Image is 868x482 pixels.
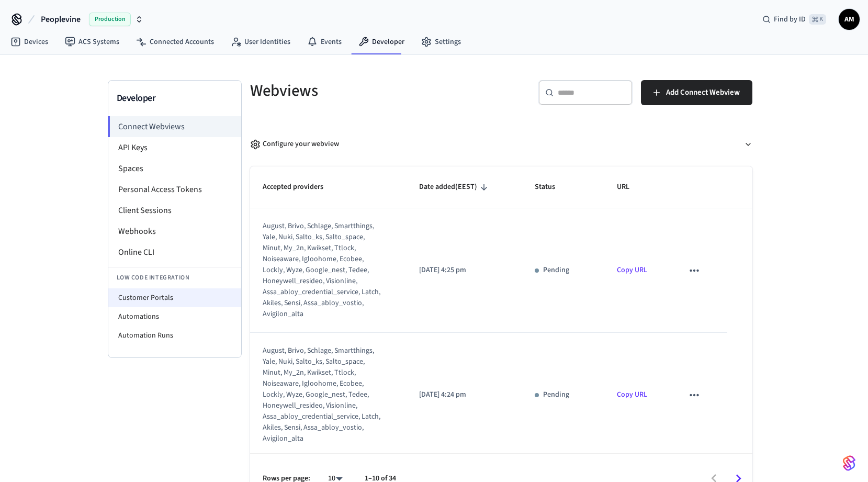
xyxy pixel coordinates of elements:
li: Connect Webviews [108,116,241,137]
li: Personal Access Tokens [108,179,241,200]
li: Client Sessions [108,200,241,221]
span: Production [89,13,131,26]
li: Automation Runs [108,326,241,345]
button: Add Connect Webview [641,80,752,105]
h5: Webviews [250,80,495,102]
h3: Developer [117,91,233,106]
span: URL [617,179,643,195]
img: SeamLogoGradient.69752ec5.svg [843,455,855,472]
button: AM [839,9,860,30]
a: Settings [413,32,469,51]
li: Online CLI [108,242,241,263]
div: august, brivo, schlage, smartthings, yale, nuki, salto_ks, salto_space, minut, my_2n, kwikset, tt... [263,345,381,444]
div: Find by ID⌘ K [754,10,835,29]
p: [DATE] 4:24 pm [419,389,510,400]
li: Webhooks [108,221,241,242]
p: [DATE] 4:25 pm [419,265,510,276]
a: ACS Systems [57,32,128,51]
div: august, brivo, schlage, smartthings, yale, nuki, salto_ks, salto_space, minut, my_2n, kwikset, tt... [263,221,381,320]
span: AM [840,10,859,29]
li: API Keys [108,137,241,158]
a: Connected Accounts [128,32,222,51]
a: Copy URL [617,389,647,400]
p: Pending [543,265,569,276]
span: Status [535,179,569,195]
a: Events [299,32,350,51]
a: Copy URL [617,265,647,275]
button: Configure your webview [250,130,752,158]
p: Pending [543,389,569,400]
span: Date added(EEST) [419,179,491,195]
span: Peoplevine [41,13,81,26]
a: Devices [2,32,57,51]
li: Customer Portals [108,288,241,307]
li: Automations [108,307,241,326]
span: ⌘ K [809,14,826,25]
span: Add Connect Webview [666,86,740,99]
span: Find by ID [774,14,806,25]
a: Developer [350,32,413,51]
div: Configure your webview [250,139,339,150]
a: User Identities [222,32,299,51]
li: Low Code Integration [108,267,241,288]
li: Spaces [108,158,241,179]
span: Accepted providers [263,179,337,195]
